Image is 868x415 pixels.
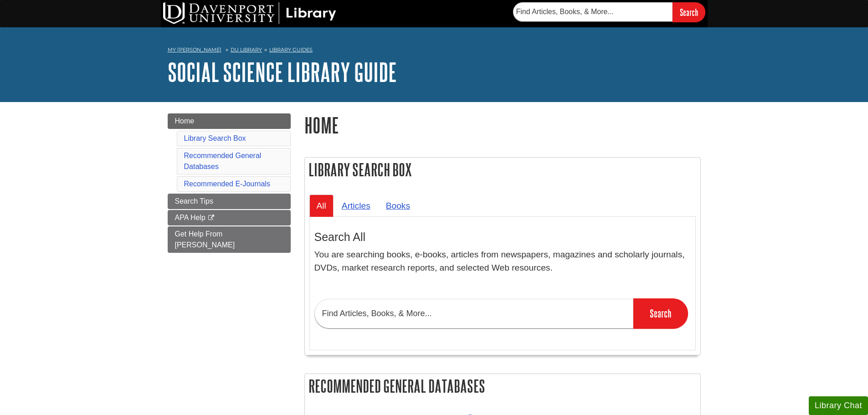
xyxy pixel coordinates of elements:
a: Books [379,195,417,217]
h1: Home [304,113,701,137]
h3: Search All [314,231,691,244]
input: Search [673,2,705,22]
nav: breadcrumb [168,44,701,58]
h2: Library Search Box [305,158,700,182]
input: Search [633,298,688,328]
span: Search Tips [175,197,213,205]
a: DU Library [231,46,262,53]
a: Articles [334,195,378,217]
div: Guide Page Menu [168,113,291,253]
a: Social Science Library Guide [168,58,397,86]
a: Home [168,113,291,129]
span: APA Help [175,214,205,221]
a: All [309,195,334,217]
a: Get Help From [PERSON_NAME] [168,226,291,253]
input: Find Articles, Books, & More... [513,2,673,21]
img: DU Library [163,2,336,24]
input: Find Articles, Books, & More... [314,299,633,328]
h2: Recommended General Databases [305,374,700,398]
p: You are searching books, e-books, articles from newspapers, magazines and scholarly journals, DVD... [314,248,691,275]
a: Library Search Box [184,134,246,142]
a: My [PERSON_NAME] [168,46,221,54]
span: Get Help From [PERSON_NAME] [175,230,235,249]
a: Recommended General Databases [184,152,262,170]
a: APA Help [168,210,291,225]
i: This link opens in a new window [207,215,215,221]
a: Recommended E-Journals [184,180,270,188]
span: Home [175,117,195,125]
button: Library Chat [809,396,868,415]
a: Library Guides [269,46,313,53]
a: Search Tips [168,194,291,209]
form: Searches DU Library's articles, books, and more [513,2,705,22]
